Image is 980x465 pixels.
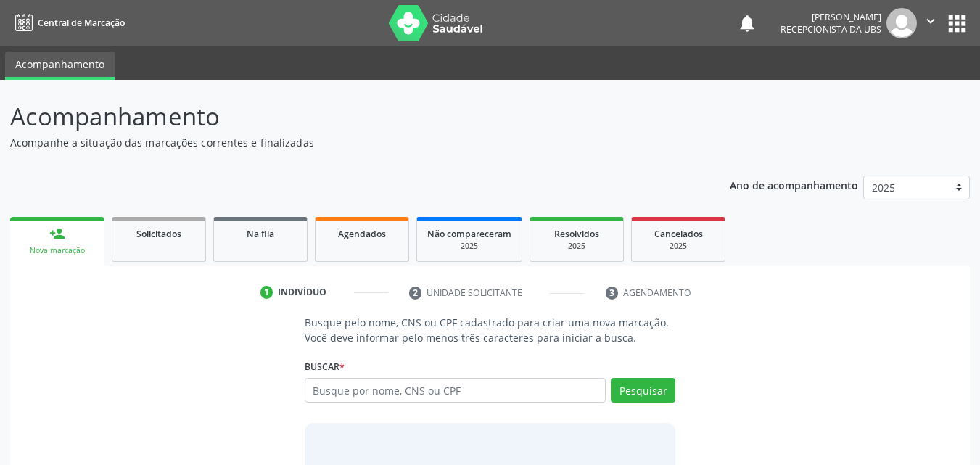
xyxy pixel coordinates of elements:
p: Acompanhamento [10,99,682,135]
label: Buscar [305,355,345,378]
p: Busque pelo nome, CNS ou CPF cadastrado para criar uma nova marcação. Você deve informar pelo men... [305,315,676,345]
span: Recepcionista da UBS [781,23,881,36]
div: Nova marcação [20,245,94,256]
span: Na fila [247,228,274,240]
div: 2025 [427,241,511,252]
div: 2025 [642,241,715,252]
a: Central de Marcação [10,11,125,35]
span: Agendados [338,228,386,240]
div: 1 [260,286,273,299]
span: Cancelados [654,228,703,240]
div: [PERSON_NAME] [781,11,881,23]
span: Resolvidos [554,228,599,240]
p: Acompanhe a situação das marcações correntes e finalizadas [10,135,682,150]
a: Acompanhamento [5,52,115,80]
div: person_add [49,226,65,242]
input: Busque por nome, CNS ou CPF [305,378,606,403]
img: img [886,8,917,38]
button: Pesquisar [611,378,675,403]
p: Ano de acompanhamento [730,176,858,194]
button:  [917,8,944,38]
span: Não compareceram [427,228,511,240]
button: notifications [737,13,757,33]
button: apps [944,11,970,36]
div: Indivíduo [278,286,326,299]
span: Central de Marcação [38,17,125,29]
span: Solicitados [136,228,181,240]
div: 2025 [540,241,613,252]
i:  [923,13,939,29]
